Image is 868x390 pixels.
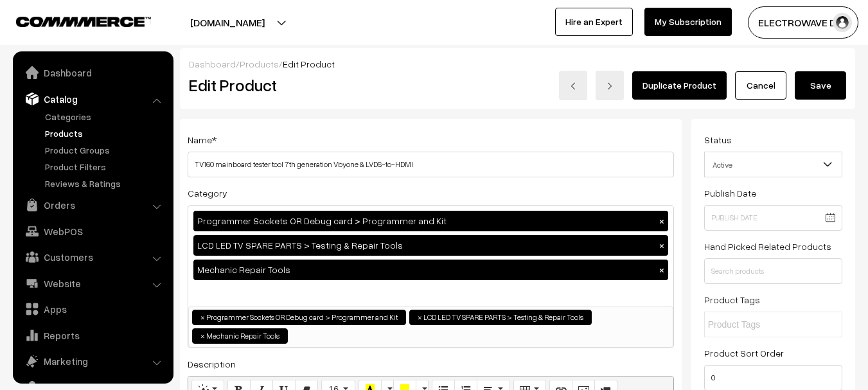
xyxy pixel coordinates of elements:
label: Description [188,357,236,371]
a: Dashboard [189,58,236,69]
a: Product Filters [42,160,169,173]
div: Programmer Sockets OR Debug card > Programmer and Kit [193,211,668,231]
a: Categories [42,110,169,123]
a: Customers [16,245,169,269]
label: Product Tags [704,293,760,306]
label: Status [704,133,732,146]
button: [DOMAIN_NAME] [145,6,310,39]
input: Publish Date [704,205,842,231]
a: My Subscription [644,8,732,36]
img: right-arrow.png [606,82,614,90]
button: × [656,264,668,276]
button: × [656,215,668,227]
span: Active [705,154,842,176]
a: Cancel [735,71,786,100]
span: × [200,330,205,342]
li: Programmer Sockets OR Debug card > Programmer and Kit [192,310,406,325]
label: Name [188,133,217,146]
a: Dashboard [16,61,169,84]
li: Mechanic Repair Tools [192,328,288,344]
span: Edit Product [283,58,335,69]
div: / / [189,57,846,71]
label: Product Sort Order [704,346,784,360]
button: × [656,240,668,251]
img: left-arrow.png [569,82,577,90]
a: Hire an Expert [555,8,633,36]
a: WebPOS [16,220,169,243]
span: Active [704,152,842,177]
div: Mechanic Repair Tools [193,260,668,280]
span: × [418,312,422,323]
input: Search products [704,258,842,284]
a: Reviews & Ratings [42,177,169,190]
label: Hand Picked Related Products [704,240,831,253]
a: COMMMERCE [16,13,128,28]
a: Website [16,272,169,295]
button: ELECTROWAVE DE… [748,6,858,39]
button: Save [795,71,846,100]
a: Apps [16,297,169,321]
a: Products [240,58,279,69]
span: × [200,312,205,323]
input: Name [188,152,674,177]
a: Product Groups [42,143,169,157]
a: Reports [16,324,169,347]
a: Orders [16,193,169,217]
div: LCD LED TV SPARE PARTS > Testing & Repair Tools [193,235,668,256]
label: Publish Date [704,186,756,200]
input: Product Tags [708,318,820,332]
h2: Edit Product [189,75,452,95]
img: COMMMERCE [16,17,151,26]
a: Duplicate Product [632,71,727,100]
a: Marketing [16,350,169,373]
a: Catalog [16,87,169,111]
img: user [833,13,852,32]
a: Products [42,127,169,140]
li: LCD LED TV SPARE PARTS > Testing & Repair Tools [409,310,592,325]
